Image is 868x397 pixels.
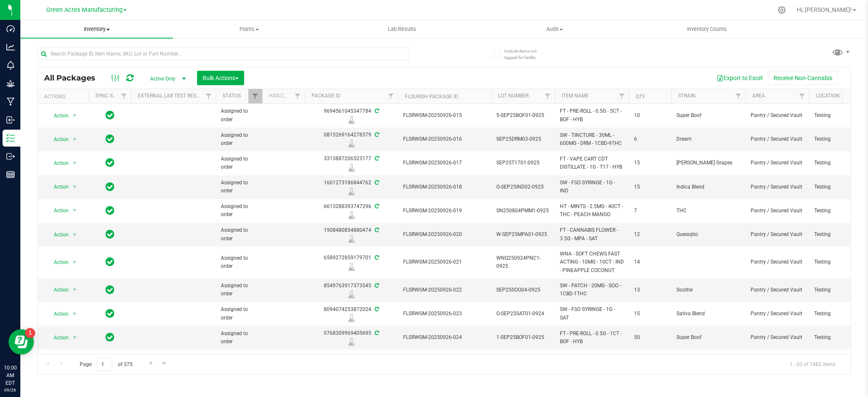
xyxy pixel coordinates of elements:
span: Testing [814,230,868,239]
span: 10 [634,111,666,119]
span: In Sync [106,133,114,145]
span: Pantry / Secured Vault [751,159,804,167]
a: Plants [173,20,325,38]
span: In Sync [106,256,114,268]
span: Sync from Compliance System [373,227,379,233]
span: 14 [634,258,666,266]
th: Has COA [262,89,305,104]
span: WNA - SOFT CHEWS FAST ACTING - 10MG - 10CT - IND - PINEAPPLE COCONUT [560,250,624,275]
span: select [70,332,80,344]
span: 12 [634,230,666,239]
inline-svg: Inbound [6,116,15,124]
span: Sync from Compliance System [373,330,379,336]
a: Filter [615,89,629,103]
span: Pantry / Secured Vault [751,183,804,191]
div: 0768309969405695 [303,329,399,346]
span: FLSRWGM-20250926-023 [403,310,486,318]
span: Indica Blend [676,183,740,191]
span: FLSRWGM-20250926-020 [403,230,486,239]
div: 9694561045347784 [303,107,399,124]
span: O-SEP25IND02-0925 [496,183,550,191]
div: 0815269164278379 [303,131,399,147]
div: Lab Sample [303,163,399,172]
span: SW - TINCTURE - 30ML - 600MG - DRM - 1CBD-9THC [560,131,624,147]
div: Lab Sample [303,290,399,298]
div: Lab Sample [303,115,399,124]
span: Testing [814,310,868,318]
span: FT - CANNABIS FLOWER - 3.5G - MPA - SAT [560,226,624,242]
span: In Sync [106,157,114,169]
span: Assigned to order [221,107,257,123]
span: FLSRWGM-20250926-024 [403,333,486,341]
span: In Sync [106,181,114,193]
span: Action [46,157,69,169]
span: Pantry / Secured Vault [751,207,804,215]
span: Assigned to order [221,131,257,147]
span: select [70,181,80,193]
span: Testing [814,111,868,119]
div: Lab Sample [303,337,399,346]
span: In Sync [106,109,114,121]
span: Pantry / Secured Vault [751,286,804,294]
span: Testing [814,333,868,341]
a: Go to the next page [145,358,157,369]
span: Assigned to order [221,203,257,219]
div: Manage settings [776,6,787,14]
p: 10:00 AM EDT [4,364,17,387]
span: Assigned to order [221,305,257,322]
div: 8549763917373545 [303,282,399,298]
a: Filter [291,89,305,103]
span: 15 [634,159,666,167]
a: Filter [248,89,262,103]
a: Package ID [312,93,340,99]
span: select [70,205,80,217]
span: Testing [814,183,868,191]
div: 1908480854880474 [303,226,399,243]
span: Testing [814,135,868,143]
span: Super Boof [676,333,740,341]
a: Inventory Counts [631,20,783,38]
div: 3313887206523177 [303,155,399,171]
span: 1 - 20 of 7482 items [783,358,842,370]
span: Testing [814,159,868,167]
button: Export to Excel [711,71,768,85]
div: 6613288393747296 [303,203,399,219]
a: Filter [384,89,398,103]
div: Lab Sample [303,211,399,219]
div: Lab Sample [303,139,399,147]
span: Assigned to order [221,330,257,346]
span: Sync from Compliance System [373,180,379,186]
span: In Sync [106,205,114,217]
span: Assigned to order [221,155,257,171]
span: SW - PATCH - 20MG - SOO - 1CBD-1THC [560,282,624,298]
span: Action [46,229,69,241]
iframe: Resource center [8,329,34,355]
span: Include items not tagged for facility [504,48,547,61]
div: Lab Sample [303,262,399,271]
span: Sync from Compliance System [373,108,379,114]
span: Green Acres Manufacturing [46,6,122,14]
span: SEP25T1701-0925 [496,159,550,167]
span: Sync from Compliance System [373,306,379,312]
span: FT - PRE-ROLL - 0.5G - 5CT - BOF - HYB [560,107,624,123]
span: Sync from Compliance System [373,203,379,209]
span: FLSRWGM-20250926-019 [403,207,486,215]
span: Action [46,205,69,217]
span: THC [676,207,740,215]
span: Testing [814,258,868,266]
div: Lab Sample [303,314,399,322]
input: Search Package ID, Item Name, SKU, Lot or Part Number... [37,47,409,60]
span: FT - VAPE CART CDT DISTILLATE - 1G - GPE - HYB [560,353,624,369]
div: 6589272859179701 [303,254,399,270]
span: Action [46,256,69,268]
a: Lab Results [325,20,478,38]
input: 1 [97,358,112,371]
span: select [70,133,80,145]
span: Assigned to order [221,254,257,270]
a: Filter [795,89,809,103]
span: Testing [814,207,868,215]
a: Lot Number [498,93,529,99]
span: Action [46,133,69,145]
span: Pantry / Secured Vault [751,135,804,143]
span: Bulk Actions [203,75,239,81]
